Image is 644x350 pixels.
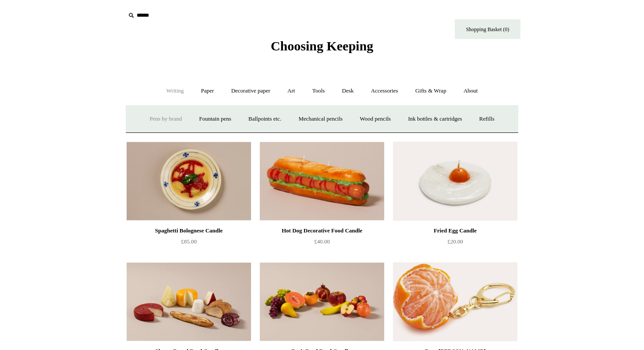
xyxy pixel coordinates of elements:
[271,46,373,52] a: Choosing Keeping
[393,225,517,261] a: Fried Egg Candle £20.00
[127,142,251,221] img: Spaghetti Bolognese Candle
[142,107,190,131] a: Pens by brand
[127,142,251,221] a: Spaghetti Bolognese Candle Spaghetti Bolognese Candle
[127,262,251,341] a: Cheese Board Food Candles Cheese Board Food Candles
[260,142,384,221] a: Hot Dog Decorative Food Candle Hot Dog Decorative Food Candle
[471,107,502,131] a: Refills
[260,225,384,261] a: Hot Dog Decorative Food Candle £40.00
[393,262,517,341] img: Faux Clementine Keyring
[193,79,222,103] a: Paper
[314,238,330,245] span: £40.00
[181,238,197,245] span: £85.00
[393,262,517,341] a: Faux Clementine Keyring Faux Clementine Keyring
[260,262,384,341] img: Fruit Bowl Food Candles
[304,79,333,103] a: Tools
[407,79,454,103] a: Gifts & Wrap
[127,262,251,341] img: Cheese Board Food Candles
[455,19,520,39] a: Shopping Basket (0)
[393,142,517,221] img: Fried Egg Candle
[280,79,303,103] a: Art
[395,225,515,236] div: Fried Egg Candle
[260,142,384,221] img: Hot Dog Decorative Food Candle
[447,238,463,245] span: £20.00
[191,107,239,131] a: Fountain pens
[290,107,350,131] a: Mechanical pencils
[352,107,399,131] a: Wood pencils
[393,142,517,221] a: Fried Egg Candle Fried Egg Candle
[400,107,470,131] a: Ink bottles & cartridges
[127,225,251,261] a: Spaghetti Bolognese Candle £85.00
[241,107,289,131] a: Ballpoints etc.
[363,79,406,103] a: Accessories
[456,79,486,103] a: About
[271,39,373,53] span: Choosing Keeping
[159,79,192,103] a: Writing
[334,79,362,103] a: Desk
[260,262,384,341] a: Fruit Bowl Food Candles Fruit Bowl Food Candles
[129,225,249,236] div: Spaghetti Bolognese Candle
[223,79,278,103] a: Decorative paper
[262,225,382,236] div: Hot Dog Decorative Food Candle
